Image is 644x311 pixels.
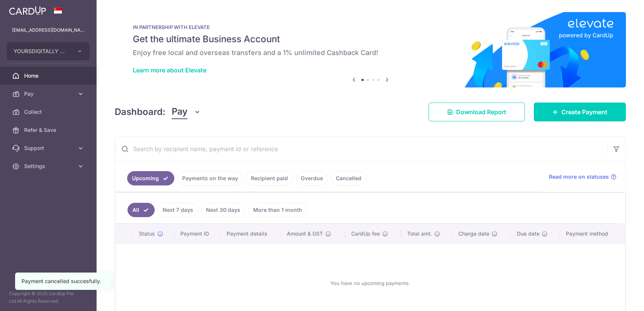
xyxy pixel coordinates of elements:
span: Amount & GST [287,230,323,237]
a: More than 1 month [248,203,307,217]
span: Read more on statuses [549,173,609,181]
button: YOURSDIGITALLY MEDIA PTE. LTD. [7,42,90,60]
a: Recipient paid [246,171,293,185]
a: Learn more about Elevate [133,66,206,74]
a: Read more on statuses [549,173,616,181]
span: Pay [24,90,74,98]
span: Total amt. [407,230,432,237]
h4: Dashboard: [115,105,166,119]
a: Overdue [296,171,328,185]
h6: Enjoy free local and overseas transfers and a 1% unlimited Cashback Card! [133,48,608,57]
input: Search by recipient name, payment id or reference [115,137,607,161]
a: Payments on the way [177,171,243,185]
span: Charge date [458,230,489,237]
span: Home [24,72,74,80]
span: CardUp fee [351,230,380,237]
a: All [128,203,155,217]
span: Collect [24,108,74,116]
p: IN PARTNERSHIP WITH ELEVATE [133,24,608,30]
span: Due date [517,230,539,237]
a: Next 30 days [201,203,245,217]
span: Download Report [456,107,506,116]
iframe: Opens a widget where you can find more information [596,288,636,307]
a: Next 7 days [158,203,198,217]
img: Renovation banner [115,12,626,87]
span: Refer & Save [24,126,74,134]
th: Payment details [221,224,281,244]
span: Settings [24,162,74,170]
img: CardUp [9,6,46,15]
a: Create Payment [534,103,626,121]
a: Download Report [429,103,525,121]
a: Upcoming [127,171,174,185]
th: Payment ID [174,224,221,244]
span: Pay [172,105,188,119]
th: Payment method [560,224,625,244]
p: [EMAIL_ADDRESS][DOMAIN_NAME] [12,26,85,34]
h5: Get the ultimate Business Account [133,33,608,45]
span: Create Payment [561,107,607,116]
div: Payment cancelled succesfully. [22,277,105,285]
button: Pay [172,105,201,119]
span: Support [24,144,74,152]
a: Cancelled [331,171,366,185]
span: Status [139,230,155,237]
span: YOURSDIGITALLY MEDIA PTE. LTD. [14,47,69,55]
